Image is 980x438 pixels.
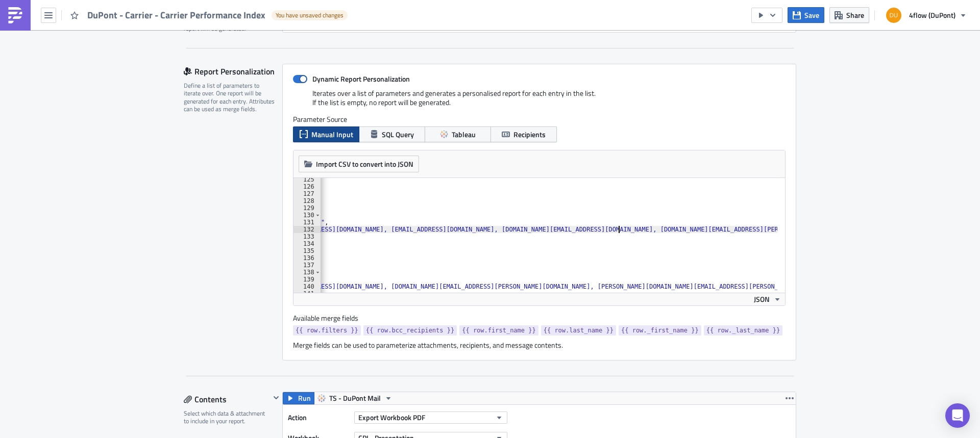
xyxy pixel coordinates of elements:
[293,240,321,247] div: 134
[288,410,349,425] label: Action
[184,1,276,33] div: Optionally, perform a condition check before generating and sending a report. Only if true, the r...
[87,9,266,21] span: DuPont - Carrier - Carrier Performance Index
[619,325,701,336] a: {{ row._first_name }}
[293,190,321,197] div: 127
[363,325,457,336] a: {{ row.bcc_recipients }}
[544,325,614,336] span: {{ row.last_name }}
[4,54,487,62] p: In case of any questions please contact: [EMAIL_ADDRESS][DOMAIN_NAME]
[621,325,699,336] span: {{ row._first_name }}
[293,233,321,240] div: 133
[382,129,414,140] span: SQL Query
[293,204,321,212] div: 129
[293,212,321,219] div: 130
[293,176,321,183] div: 125
[4,15,487,23] p: please find attached carrier performance index.
[184,82,276,113] div: Define a list of parameters to iterate over. One report will be generated for each entry. Attribu...
[909,10,955,20] span: 4flow (DuPont)
[24,31,487,39] li: PDF file: overview of performance in transport orders and a presentation explaining in detail the...
[293,226,321,233] div: 132
[425,126,491,142] button: Tableau
[312,73,410,84] strong: Dynamic Report Personalization
[704,325,783,336] a: {{ row._last_name }}
[885,7,902,24] img: Avatar
[293,290,321,297] div: 141
[4,65,487,73] p: Many thanks in advance
[311,129,353,140] span: Manual Input
[804,10,819,20] span: Save
[283,392,314,404] button: Run
[314,392,396,404] button: TS - DuPont Mail
[270,392,282,404] button: Hide content
[293,89,786,115] div: Iterates over a list of parameters and generates a personalised report for each entry in the list...
[293,247,321,254] div: 135
[754,294,770,304] span: JSON
[354,411,507,424] button: Export Workbook PDF
[945,403,970,428] div: Open Intercom Messenger
[293,325,361,336] a: {{ row.filters }}
[293,183,321,190] div: 126
[293,115,786,124] label: Parameter Source
[298,392,311,404] span: Run
[293,126,359,142] button: Manual Input
[359,126,425,142] button: SQL Query
[293,262,321,269] div: 137
[329,392,381,404] span: TS - DuPont Mail
[788,7,824,23] button: Save
[880,4,972,27] button: 4flow (DuPont)
[4,4,487,12] p: Dear {{ row.last_name }} - Team,
[4,4,487,85] body: Rich Text Area. Press ALT-0 for help.
[293,197,321,204] div: 128
[750,293,785,305] button: JSON
[462,325,536,336] span: {{ row.first_name }}
[276,11,344,19] span: You have unsaved changes
[459,325,538,336] a: {{ row.first_name }}
[293,341,786,350] div: Merge fields can be used to parameterize attachments, recipients, and message contents.
[452,129,476,140] span: Tableau
[829,7,869,23] button: Share
[491,126,557,142] button: Recipients
[316,159,413,169] span: Import CSV to convert into JSON
[513,129,546,140] span: Recipients
[293,269,321,276] div: 138
[184,64,282,79] div: Report Personalization
[293,314,370,323] label: Available merge fields
[541,325,616,336] a: {{ row.last_name }}
[296,325,358,336] span: {{ row.filters }}
[846,10,864,20] span: Share
[293,254,321,262] div: 136
[184,409,270,425] div: Select which data & attachment to include in your report.
[299,156,419,172] button: Import CSV to convert into JSON
[4,76,487,85] p: Dupont-Control Tower
[358,412,425,423] span: Export Workbook PDF
[24,39,487,47] li: Excel files: raw data for each of the indicators shown in the pdf file
[7,7,23,23] img: PushMetrics
[293,219,321,226] div: 131
[366,325,454,336] span: {{ row.bcc_recipients }}
[293,276,321,283] div: 139
[293,283,321,290] div: 140
[184,392,270,407] div: Contents
[706,325,780,336] span: {{ row._last_name }}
